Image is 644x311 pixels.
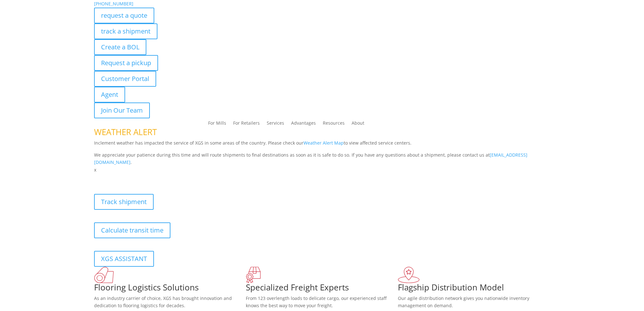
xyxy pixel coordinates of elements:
a: Services [267,121,284,128]
p: x [94,166,550,174]
img: xgs-icon-total-supply-chain-intelligence-red [94,267,114,283]
a: Track shipment [94,194,154,210]
a: Resources [323,121,345,128]
a: Weather Alert Map [303,140,344,146]
a: track a shipment [94,23,157,39]
h1: Flagship Distribution Model [398,283,550,295]
a: Advantages [291,121,316,128]
a: For Retailers [233,121,260,128]
a: Calculate transit time [94,222,170,238]
a: Create a BOL [94,39,146,55]
a: Join Our Team [94,103,150,118]
a: Request a pickup [94,55,158,71]
span: Our agile distribution network gives you nationwide inventory management on demand. [398,295,529,309]
a: request a quote [94,8,154,23]
img: xgs-icon-flagship-distribution-model-red [398,267,420,283]
h1: Specialized Freight Experts [246,283,398,295]
a: Customer Portal [94,71,156,87]
a: About [352,121,364,128]
b: Visibility, transparency, and control for your entire supply chain. [94,175,235,181]
a: [PHONE_NUMBER] [94,1,133,7]
img: xgs-icon-focused-on-flooring-red [246,267,261,283]
p: Inclement weather has impacted the service of XGS in some areas of the country. Please check our ... [94,139,550,151]
a: XGS ASSISTANT [94,251,154,267]
a: Agent [94,87,125,103]
span: As an industry carrier of choice, XGS has brought innovation and dedication to flooring logistics... [94,295,232,309]
a: For Mills [208,121,226,128]
span: WEATHER ALERT [94,126,157,138]
p: We appreciate your patience during this time and will route shipments to final destinations as so... [94,151,550,166]
h1: Flooring Logistics Solutions [94,283,246,295]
